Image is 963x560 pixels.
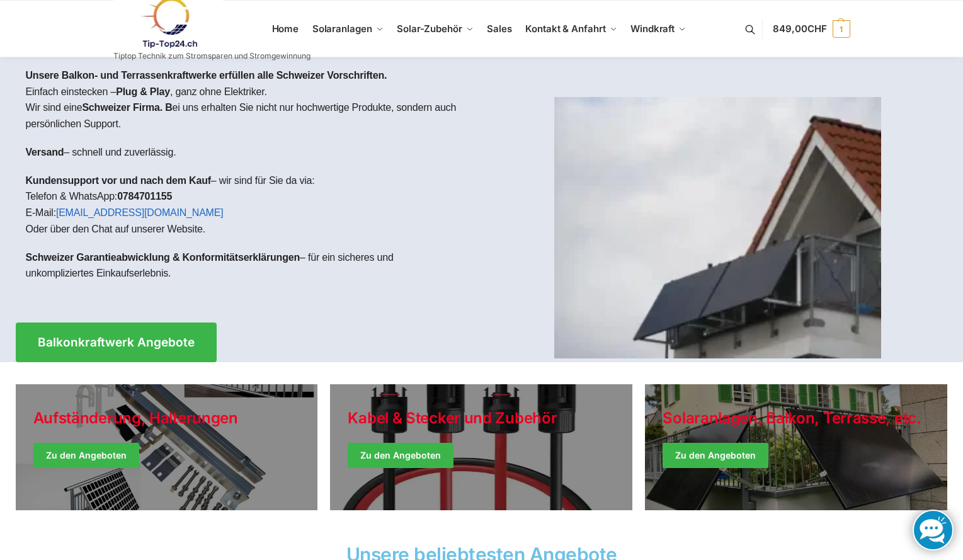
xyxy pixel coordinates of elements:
span: CHF [807,23,827,35]
strong: Versand [26,147,64,157]
a: [EMAIL_ADDRESS][DOMAIN_NAME] [56,207,224,218]
strong: Plug & Play [116,86,170,97]
p: Wir sind eine ei uns erhalten Sie nicht nur hochwertige Produkte, sondern auch persönlichen Support. [26,100,472,132]
img: Home 1 [554,97,881,358]
span: Windkraft [630,23,675,35]
span: Sales [487,23,512,35]
span: Solaranlagen [312,23,372,35]
p: – für ein sicheres und unkompliziertes Einkaufserlebnis. [26,249,472,282]
span: Balkonkraftwerk Angebote [38,336,195,348]
a: Sales [482,1,517,57]
a: Balkonkraftwerk Angebote [16,323,217,362]
p: – wir sind für Sie da via: Telefon & WhatsApp: E-Mail: Oder über den Chat auf unserer Website. [26,173,472,237]
a: Solaranlagen [307,1,388,57]
p: Tiptop Technik zum Stromsparen und Stromgewinnung [113,52,311,60]
a: 849,00CHF 1 [773,10,850,48]
a: Kontakt & Anfahrt [520,1,622,57]
span: Solar-Zubehör [397,23,462,35]
p: – schnell und zuverlässig. [26,144,472,161]
strong: Schweizer Firma. B [82,102,172,113]
div: Einfach einstecken – , ganz ohne Elektriker. [16,57,482,304]
a: Holiday Style [16,384,318,510]
a: Solar-Zubehör [392,1,479,57]
span: Kontakt & Anfahrt [525,23,605,35]
strong: Unsere Balkon- und Terrassenkraftwerke erfüllen alle Schweizer Vorschriften. [26,70,387,81]
span: 1 [833,20,850,38]
a: Windkraft [625,1,692,57]
a: Winter Jackets [645,384,947,510]
a: Holiday Style [330,384,632,510]
span: 849,00 [773,23,826,35]
strong: 0784701155 [117,191,172,202]
strong: Kundensupport vor und nach dem Kauf [26,175,211,186]
strong: Schweizer Garantieabwicklung & Konformitätserklärungen [26,252,300,263]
